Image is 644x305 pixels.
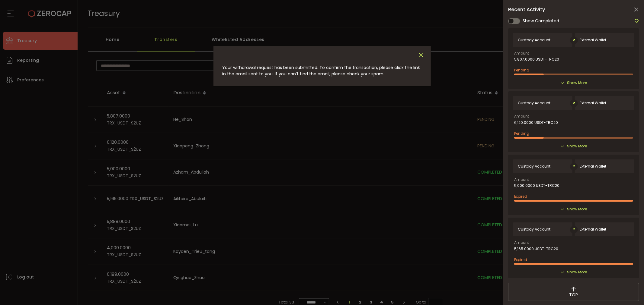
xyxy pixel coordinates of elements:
[567,206,587,212] span: Show More
[514,178,529,181] span: Amount
[580,101,606,105] span: External Wallet
[514,184,559,188] span: 5,000.0000 USDT-TRC20
[213,46,431,86] div: dialog
[567,143,587,149] span: Show More
[514,241,529,244] span: Amount
[514,52,529,55] span: Amount
[580,164,606,168] span: External Wallet
[514,257,527,262] span: Expired
[580,38,606,42] span: External Wallet
[518,38,550,42] span: Custody Account
[523,18,559,24] span: Show Completed
[418,52,425,59] button: Close
[518,164,550,168] span: Custody Account
[518,101,550,105] span: Custody Account
[514,194,527,199] span: Expired
[514,115,529,118] span: Amount
[567,80,587,86] span: Show More
[514,247,558,251] span: 5,165.0000 USDT-TRC20
[223,64,420,77] span: Your withdrawal request has been submitted. To confirm the transaction, please click the link in ...
[514,131,529,136] span: Pending
[514,57,559,61] span: 5,807.0000 USDT-TRC20
[518,227,550,231] span: Custody Account
[514,121,558,125] span: 6,120.0000 USDT-TRC20
[567,269,587,275] span: Show More
[514,68,529,73] span: Pending
[569,292,578,298] span: TOP
[580,227,606,231] span: External Wallet
[508,7,545,12] span: Recent Activity
[614,276,644,305] iframe: Chat Widget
